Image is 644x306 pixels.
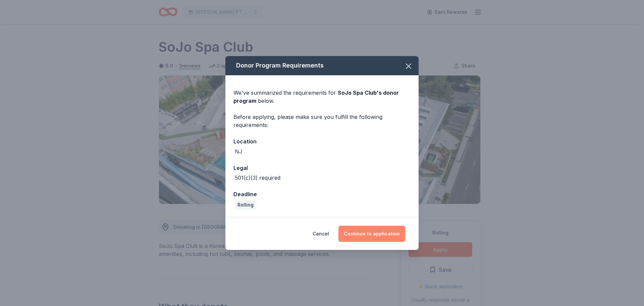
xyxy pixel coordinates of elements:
[235,200,256,210] div: Rolling
[233,137,411,146] div: Location
[235,174,280,182] div: 501(c)(3) required
[313,226,329,242] button: Cancel
[235,147,243,156] div: NJ
[233,89,411,105] div: We've summarized the requirements for below.
[338,226,405,242] button: Continue to application
[233,113,411,129] div: Before applying, please make sure you fulfill the following requirements:
[233,164,411,172] div: Legal
[225,56,419,75] div: Donor Program Requirements
[233,190,411,199] div: Deadline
